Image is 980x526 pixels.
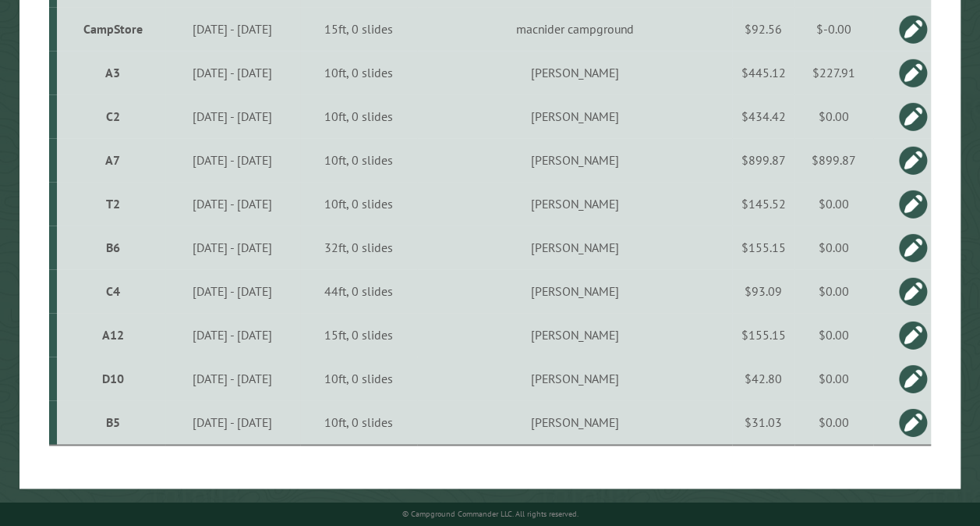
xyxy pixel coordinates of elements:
div: T2 [63,196,163,211]
div: D10 [63,371,163,386]
td: [PERSON_NAME] [417,182,732,226]
td: 15ft, 0 slides [300,313,417,357]
td: $42.80 [732,357,794,400]
td: $0.00 [794,400,873,445]
td: macnider campground [417,7,732,51]
div: A7 [63,152,163,168]
td: 10ft, 0 slides [300,51,417,94]
td: 10ft, 0 slides [300,138,417,182]
td: $0.00 [794,313,873,357]
div: [DATE] - [DATE] [168,108,297,124]
td: $93.09 [732,269,794,313]
td: $434.42 [732,94,794,138]
td: [PERSON_NAME] [417,51,732,94]
div: [DATE] - [DATE] [168,196,297,211]
td: $-0.00 [794,7,873,51]
div: [DATE] - [DATE] [168,240,297,255]
td: $155.15 [732,313,794,357]
td: 44ft, 0 slides [300,269,417,313]
td: $899.87 [794,138,873,182]
td: [PERSON_NAME] [417,94,732,138]
td: $899.87 [732,138,794,182]
td: $0.00 [794,357,873,400]
div: [DATE] - [DATE] [168,327,297,343]
div: [DATE] - [DATE] [168,283,297,299]
div: [DATE] - [DATE] [168,21,297,37]
div: A3 [63,65,163,80]
td: [PERSON_NAME] [417,313,732,357]
td: [PERSON_NAME] [417,226,732,269]
td: 10ft, 0 slides [300,357,417,400]
td: 10ft, 0 slides [300,94,417,138]
td: $0.00 [794,182,873,226]
div: C2 [63,108,163,124]
td: $227.91 [794,51,873,94]
td: $155.15 [732,226,794,269]
td: $92.56 [732,7,794,51]
small: © Campground Commander LLC. All rights reserved. [402,509,578,519]
div: B6 [63,240,163,255]
td: 10ft, 0 slides [300,182,417,226]
td: [PERSON_NAME] [417,400,732,445]
td: [PERSON_NAME] [417,138,732,182]
td: 10ft, 0 slides [300,400,417,445]
td: $0.00 [794,269,873,313]
div: A12 [63,327,163,343]
div: [DATE] - [DATE] [168,65,297,80]
td: $0.00 [794,226,873,269]
div: [DATE] - [DATE] [168,371,297,386]
div: [DATE] - [DATE] [168,152,297,168]
td: $145.52 [732,182,794,226]
td: $0.00 [794,94,873,138]
td: 32ft, 0 slides [300,226,417,269]
div: C4 [63,283,163,299]
td: $445.12 [732,51,794,94]
td: $31.03 [732,400,794,445]
td: [PERSON_NAME] [417,269,732,313]
td: [PERSON_NAME] [417,357,732,400]
div: [DATE] - [DATE] [168,414,297,430]
td: 15ft, 0 slides [300,7,417,51]
div: CampStore [63,21,163,37]
div: B5 [63,414,163,430]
